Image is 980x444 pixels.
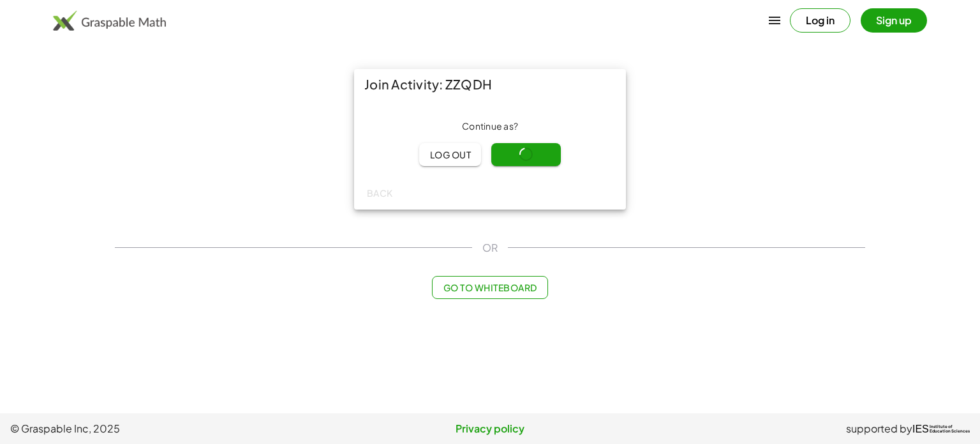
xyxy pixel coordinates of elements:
[330,421,650,436] a: Privacy policy
[429,149,471,160] span: Log out
[432,276,547,299] button: Go to Whiteboard
[861,8,927,33] button: Sign up
[364,120,616,133] div: Continue as ?
[419,143,481,166] button: Log out
[790,8,850,33] button: Log in
[482,240,498,256] span: OR
[912,421,970,436] a: IESInstitute ofEducation Sciences
[354,69,626,100] div: Join Activity: ZZQDH
[846,421,912,436] span: supported by
[912,423,929,435] span: IES
[443,282,537,293] span: Go to Whiteboard
[930,425,970,434] span: Institute of Education Sciences
[10,421,330,436] span: © Graspable Inc, 2025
